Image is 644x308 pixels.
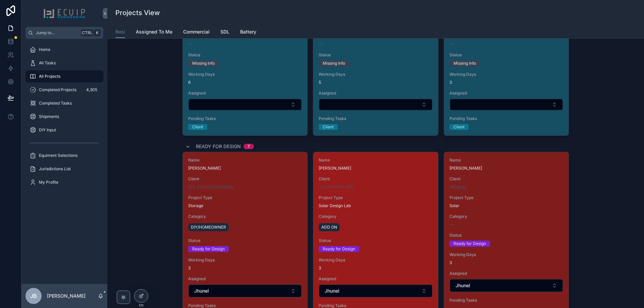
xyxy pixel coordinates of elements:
[319,257,432,263] span: Working Days
[183,28,210,35] span: Commercial
[449,271,563,276] span: Assigned
[188,203,203,208] span: Storage
[319,72,432,77] span: Working Days
[191,225,226,230] span: DIY/HOMEOWNER
[188,72,302,77] span: Working Days
[449,195,563,200] span: Project Type
[449,80,563,85] span: 3
[25,176,103,188] a: My Profile
[319,276,432,282] span: Assigned
[25,97,103,109] a: Completed Tasks
[84,86,99,94] div: 4,305
[192,60,215,66] div: Missing Info
[25,149,103,162] a: Equiment Selections
[220,28,229,35] span: SDL
[47,293,86,299] p: [PERSON_NAME]
[240,26,256,39] a: Battery
[188,195,302,200] span: Project Type
[188,176,302,182] span: Client
[43,8,86,19] img: App logo
[323,124,334,130] div: Client
[39,127,56,133] span: DIY Input
[188,80,302,85] span: 6
[319,176,432,182] span: Client
[319,90,432,96] span: Assigned
[449,298,563,303] span: Pending Tasks
[455,282,470,289] span: Jhunel
[323,60,345,66] div: Missing Info
[188,257,302,263] span: Working Days
[319,195,432,200] span: Project Type
[30,292,37,300] span: JB
[188,158,302,163] span: Name
[449,252,563,257] span: Working Days
[183,26,210,39] a: Commercial
[188,238,302,243] span: Status
[39,114,59,119] span: Shipments
[449,42,453,47] span: --
[323,246,355,252] div: Ready for Design
[115,26,125,39] a: Resi
[25,44,103,56] a: Home
[95,30,100,36] span: K
[39,60,56,66] span: All Tasks
[188,184,234,190] a: [US_STATE] Eco Electric
[21,39,107,197] div: scrollable content
[25,70,103,82] a: All Projects
[188,52,302,58] span: Status
[453,124,465,130] div: Client
[319,99,432,110] button: Select Button
[188,214,302,219] span: Category
[449,184,467,190] a: 4IEnergy
[450,99,563,110] button: Select Button
[449,176,563,182] span: Client
[319,116,432,121] span: Pending Tasks
[449,166,563,171] span: [PERSON_NAME]
[319,184,354,190] a: SOLAR ROOF GEN
[453,60,476,66] div: Missing Info
[25,27,103,39] button: Jump to...CtrlK
[39,101,72,106] span: Completed Tasks
[220,26,229,39] a: SDL
[194,288,209,294] span: Jhunel
[188,90,302,96] span: Assigned
[449,233,563,238] span: Status
[449,203,460,208] span: Solar
[81,29,93,36] span: Ctrl
[39,74,60,79] span: All Projects
[319,166,432,171] span: [PERSON_NAME]
[25,163,103,175] a: Jurisdictions List
[115,8,160,17] h1: Projects View
[189,99,302,110] button: Select Button
[188,116,302,121] span: Pending Tasks
[449,72,563,77] span: Working Days
[240,28,256,35] span: Battery
[449,222,453,227] span: --
[188,42,192,47] span: --
[136,28,172,35] span: Assigned To Me
[25,111,103,123] a: Shipments
[449,116,563,121] span: Pending Tasks
[39,180,58,185] span: My Profile
[39,47,50,52] span: Home
[188,166,302,171] span: [PERSON_NAME]
[25,84,103,96] a: Completed Projects4,305
[189,285,302,297] button: Select Button
[319,238,432,243] span: Status
[319,203,351,208] span: Solar Design Lab
[319,285,432,297] button: Select Button
[39,153,77,158] span: Equiment Selections
[319,214,432,219] span: Category
[25,124,103,136] a: DIY Input
[196,143,241,150] span: Ready for Design
[321,225,337,230] span: ADD ON
[319,52,432,58] span: Status
[450,279,563,292] button: Select Button
[115,28,125,35] span: Resi
[325,288,339,294] span: Jhunel
[188,276,302,282] span: Assigned
[449,158,563,163] span: Name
